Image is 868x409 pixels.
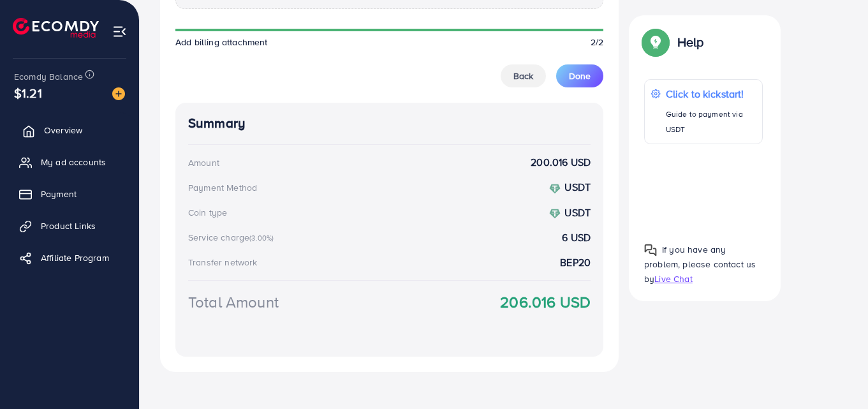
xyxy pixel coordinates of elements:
[666,86,756,101] p: Click to kickstart!
[549,208,561,219] img: coin
[188,156,219,169] div: Amount
[562,230,591,245] strong: 6 USD
[41,188,77,200] span: Payment
[513,70,533,82] span: Back
[531,155,591,170] strong: 200.016 USD
[10,245,129,271] a: Affiliate Program
[677,34,704,50] p: Help
[41,156,106,168] span: My ad accounts
[188,181,257,194] div: Payment Method
[814,352,858,399] iframe: Chat
[560,255,591,270] strong: BEP20
[41,251,109,264] span: Affiliate Program
[501,64,546,87] button: Back
[500,291,591,313] strong: 206.016 USD
[10,149,129,175] a: My ad accounts
[188,115,591,131] h4: Summary
[654,272,692,285] span: Live Chat
[564,205,591,219] strong: USDT
[11,77,45,109] span: $1.21
[112,24,127,39] img: menu
[10,117,129,143] a: Overview
[569,70,591,82] span: Done
[188,256,258,269] div: Transfer network
[644,242,756,285] span: If you have any problem, please contact us by
[10,181,129,207] a: Payment
[188,291,279,313] div: Total Amount
[175,36,268,48] span: Add billing attachment
[41,219,96,232] span: Product Links
[644,243,657,256] img: Popup guide
[13,18,99,38] img: logo
[188,206,227,219] div: Coin type
[44,124,82,137] span: Overview
[591,36,603,48] span: 2/2
[14,70,83,83] span: Ecomdy Balance
[249,233,274,243] small: (3.00%)
[10,213,129,239] a: Product Links
[549,183,561,195] img: coin
[112,87,125,100] img: image
[556,64,603,87] button: Done
[666,107,756,137] p: Guide to payment via USDT
[564,180,591,194] strong: USDT
[644,31,667,54] img: Popup guide
[188,231,277,244] div: Service charge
